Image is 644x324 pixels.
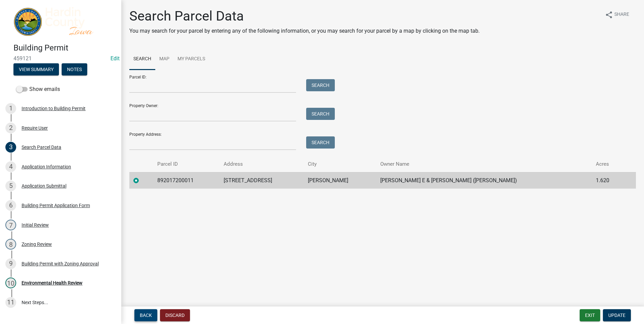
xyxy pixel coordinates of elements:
[13,63,59,75] button: View Summary
[5,142,16,153] div: 3
[5,297,16,308] div: 11
[22,223,49,227] div: Initial Review
[304,172,376,189] td: [PERSON_NAME]
[592,172,624,189] td: 1.620
[22,184,66,188] div: Application Submittal
[304,156,376,172] th: City
[22,203,90,208] div: Building Permit Application Form
[220,172,304,189] td: [STREET_ADDRESS]
[13,7,110,36] img: Hardin County, Iowa
[600,8,635,21] button: shareShare
[306,136,335,149] button: Search
[134,309,157,321] button: Back
[129,27,480,35] p: You may search for your parcel by entering any of the following information, or you may search fo...
[153,156,220,172] th: Parcel ID
[62,67,87,73] wm-modal-confirm: Notes
[140,313,152,318] span: Back
[22,242,52,247] div: Zoning Review
[605,11,613,19] i: share
[13,55,108,62] span: 459121
[608,313,625,318] span: Update
[110,55,120,62] a: Edit
[62,63,87,75] button: Notes
[153,172,220,189] td: 892017200011
[614,11,629,19] span: Share
[5,123,16,133] div: 2
[13,67,59,73] wm-modal-confirm: Summary
[22,164,71,169] div: Application Information
[5,220,16,230] div: 7
[155,48,173,70] a: Map
[160,309,190,321] button: Discard
[110,55,120,62] wm-modal-confirm: Edit Application Number
[22,261,99,266] div: Building Permit with Zoning Approval
[376,156,592,172] th: Owner Name
[376,172,592,189] td: [PERSON_NAME] E & [PERSON_NAME] ([PERSON_NAME])
[5,103,16,114] div: 1
[306,79,335,91] button: Search
[22,281,83,285] div: Environmental Health Review
[5,200,16,211] div: 6
[220,156,304,172] th: Address
[13,43,116,53] h4: Building Permit
[5,181,16,191] div: 5
[5,278,16,288] div: 10
[129,8,480,24] h1: Search Parcel Data
[603,309,631,321] button: Update
[22,126,48,130] div: Require User
[173,48,209,70] a: My Parcels
[5,161,16,172] div: 4
[306,108,335,120] button: Search
[580,309,600,321] button: Exit
[16,85,60,93] label: Show emails
[5,258,16,269] div: 9
[22,106,86,111] div: Introduction to Building Permit
[592,156,624,172] th: Acres
[22,145,61,150] div: Search Parcel Data
[129,48,155,70] a: Search
[5,239,16,250] div: 8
